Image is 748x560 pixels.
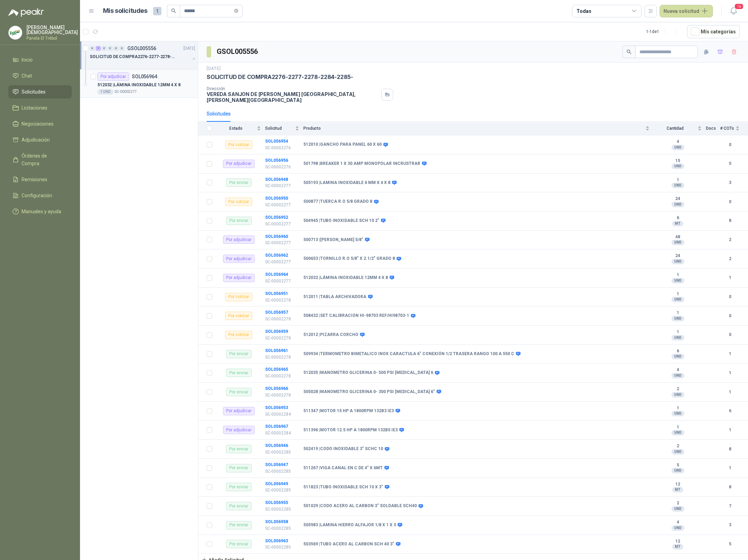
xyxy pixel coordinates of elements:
b: 7 [720,503,740,510]
div: 0 [113,46,119,51]
div: UND [671,430,684,435]
span: search [627,49,631,54]
div: Por enviar [226,350,252,358]
b: 3 [720,179,740,186]
span: Estado [216,126,255,131]
b: 2 [720,237,740,243]
b: 24 [654,196,702,202]
a: SOL056947 [265,462,288,467]
p: SOLICITUD DE COMPRA2276-2277-2278-2284-2285- [90,54,176,60]
a: SOL056948 [265,177,288,182]
b: SOL056959 [265,329,288,334]
span: Solicitud [265,126,294,131]
div: Solicitudes [207,110,231,118]
h1: Mis solicitudes [103,6,148,16]
b: 509934 | TERMOMETRO BIMETALICO INOX CARACTULA 6" CONEXIÓN 1/2 TRASERA RANGO 100 A 550 C [303,351,514,357]
b: 1 [720,389,740,395]
a: Configuración [8,189,72,202]
b: 505028 | MANOMETRO GLICERINA 0- 300 PSI [MEDICAL_DATA] 6" [303,389,435,395]
b: 24 [654,253,702,259]
b: 504945 | TUBO INOXIDABLE SCH 10 2" [303,218,379,224]
span: Remisiones [22,176,47,183]
b: 1 [654,177,702,183]
div: Por enviar [226,483,252,491]
button: Mís categorías [687,25,740,38]
b: 4 [654,520,702,525]
b: 5 [720,541,740,547]
b: 8 [720,217,740,224]
b: 512011 | TABLA ARCHIVADORA [303,294,366,300]
span: Configuración [22,192,52,199]
button: Nueva solicitud [660,5,713,17]
b: 1 [720,351,740,357]
div: UND [671,259,684,264]
div: 0 [119,46,125,51]
b: 6 [654,215,702,221]
a: SOL056962 [265,253,288,258]
b: 6 [720,408,740,414]
b: 512032 | LÁMINA INOXIDABLE 12MM 4 X 8 [303,275,388,281]
div: UND [671,506,684,512]
button: 16 [727,5,740,17]
img: Company Logo [9,26,22,39]
b: 8 [720,446,740,453]
div: Por adjudicar [97,72,129,81]
b: SOL056960 [265,234,288,239]
b: 505983 | LAMINA HIERRO ALFAJOR 1/8 X 1 X 3 [303,522,396,528]
a: SOL056946 [265,443,288,448]
p: Panela El Trébol [26,36,78,40]
div: UND [671,202,684,207]
p: Dirección [207,86,379,91]
p: SC-00002277 [115,89,137,95]
b: 5 [654,463,702,468]
a: SOL056955 [265,500,288,505]
b: 15 [654,158,702,164]
div: Por enviar [226,464,252,472]
p: SC-00002277 [265,202,299,208]
b: 2 [654,443,702,449]
p: SC-00002276 [265,145,299,151]
b: 1 [720,370,740,376]
p: [DATE] [183,45,195,52]
div: UND [671,392,684,398]
p: GSOL005556 [127,46,156,51]
a: SOL056953 [265,405,288,410]
a: SOL056950 [265,196,288,201]
p: [DATE] [207,65,221,72]
span: # COTs [720,126,734,131]
div: MT [672,221,683,226]
b: 1 [654,272,702,278]
a: SOL056964 [265,272,288,277]
p: SC-00002278 [265,354,299,361]
div: UND [671,278,684,283]
b: 511823 | TUBO INOXIDABLE SCH 10 X 3" [303,485,383,490]
div: Por adjudicar [223,407,255,415]
div: Por cotizar [225,312,252,320]
div: UND [671,411,684,416]
p: SC-00002277 [265,183,299,189]
p: SC-00002278 [265,392,299,399]
b: SOL056958 [265,519,288,524]
b: 3 [720,522,740,528]
b: 500653 | TORNILLO R.O 5/8" X 2.1/2" GRADO 8 [303,256,395,262]
div: Por enviar [226,521,252,529]
p: SC-00002285 [265,449,299,456]
span: Producto [303,126,644,131]
b: 6 [654,349,702,354]
b: 508432 | SET CALIBRACION HI-98703 REF/HI98703-1 [303,313,409,319]
a: SOL056954 [265,139,288,144]
div: UND [671,297,684,302]
b: 1 [654,425,702,430]
b: 1 [720,465,740,471]
p: SOL056964 [132,74,157,79]
th: Estado [216,122,265,135]
th: Cantidad [654,122,706,135]
b: 501798 | BREAKER 1 X 30 AMP MONOPOLAR INCRUSTRAR [303,161,420,167]
div: UND [671,373,684,378]
div: Por enviar [226,445,252,453]
span: Adjudicación [22,136,50,144]
a: SOL056949 [265,481,288,486]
